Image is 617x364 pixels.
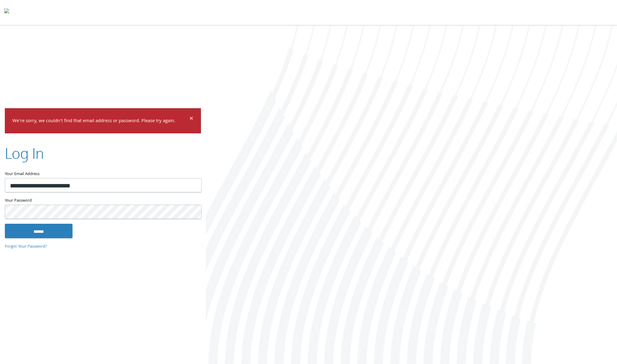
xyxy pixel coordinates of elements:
button: Dismiss alert [189,116,193,123]
span: × [189,113,193,125]
h2: Log In [5,143,44,163]
p: We're sorry, we couldn't find that email address or password. Please try again. [12,117,189,126]
img: todyl-logo-dark.svg [4,6,9,18]
label: Your Password [5,197,201,205]
a: Forgot Your Password? [5,243,47,250]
